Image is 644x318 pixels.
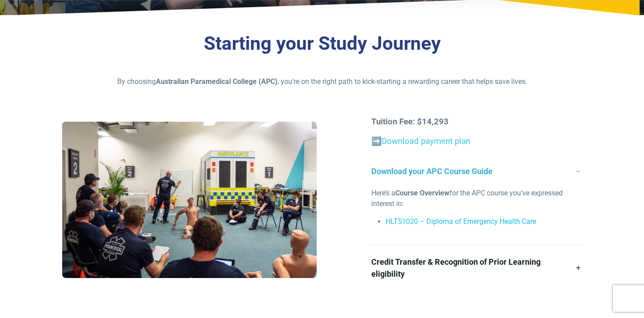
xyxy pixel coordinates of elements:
[382,136,470,146] a: Download payment plan
[371,136,382,146] a: ➡️
[371,155,581,188] a: Download your APC Course Guide
[386,217,536,226] a: HLT51020 – Diploma of Emergency Health Care
[371,188,581,209] p: Here’s a for the APC course you’ve expressed interest in:
[371,117,449,127] strong: Tuition Fee: $14,293
[62,76,582,87] p: By choosing , you’re on the right path to kick-starting a rewarding career that helps save lives.
[371,245,581,290] a: Credit Transfer & Recognition of Prior Learning eligibility
[156,77,278,86] strong: Australian Paramedical College (APC)
[395,189,449,197] strong: Course Overview
[62,32,582,55] h3: Starting your Study Journey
